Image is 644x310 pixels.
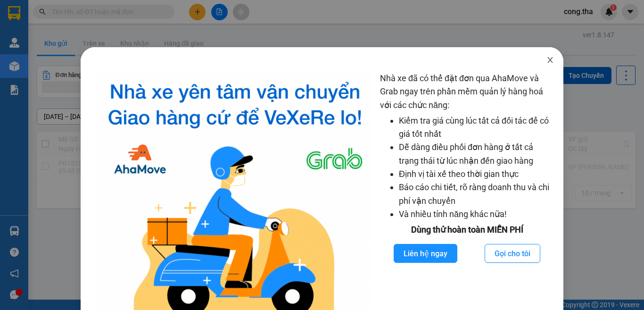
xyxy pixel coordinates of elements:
[537,47,563,74] button: Close
[380,223,554,236] div: Dùng thử hoàn toàn MIỄN PHÍ
[404,248,447,260] span: Liên hệ ngay
[394,244,457,263] button: Liên hệ ngay
[495,248,530,260] span: Gọi cho tôi
[485,244,540,263] button: Gọi cho tôi
[399,114,554,141] li: Kiểm tra giá cùng lúc tất cả đối tác để có giá tốt nhất
[399,141,554,168] li: Dễ dàng điều phối đơn hàng ở tất cả trạng thái từ lúc nhận đến giao hàng
[546,56,554,64] span: close
[399,208,554,221] li: Và nhiều tính năng khác nữa!
[399,168,554,181] li: Định vị tài xế theo thời gian thực
[399,181,554,208] li: Báo cáo chi tiết, rõ ràng doanh thu và chi phí vận chuyển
